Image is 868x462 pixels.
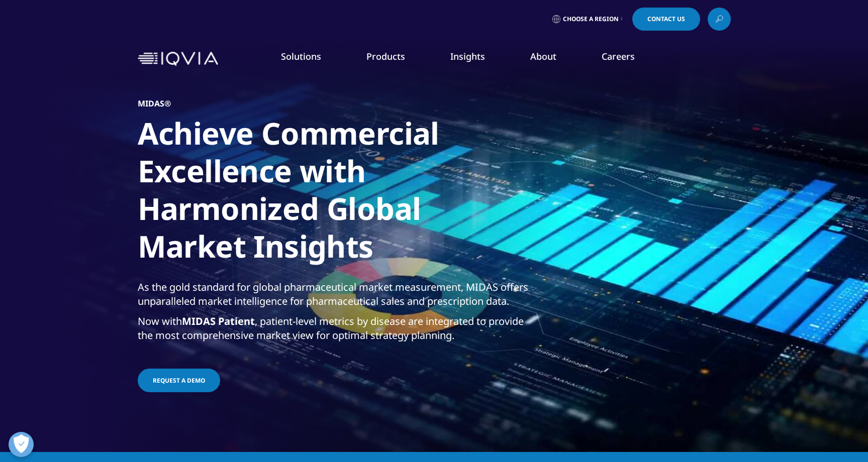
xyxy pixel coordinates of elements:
a: Insights [450,50,485,62]
nav: Primary [222,35,731,82]
a: Contact Us [632,8,700,31]
a: About [530,50,556,62]
h5: MIDAS® [138,98,171,108]
a: Request a demo [138,369,220,392]
button: 打开偏好 [9,432,34,457]
a: Careers [602,50,635,62]
h1: Achieve Commercial Excellence with Harmonized Global Market Insights [138,114,540,271]
p: Now with , patient-level metrics by disease are integrated to provide the most comprehensive mark... [138,314,540,349]
a: Products [366,50,405,62]
span: Request a demo [153,376,205,385]
img: IQVIA Healthcare Information Technology and Pharma Clinical Research Company [138,52,218,66]
span: Choose a Region [563,15,619,23]
span: Contact Us [647,16,685,22]
strong: MIDAS Patient [182,314,255,328]
a: Solutions [281,50,321,62]
p: As the gold standard for global pharmaceutical market measurement, MIDAS offers unparalleled mark... [138,280,540,314]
